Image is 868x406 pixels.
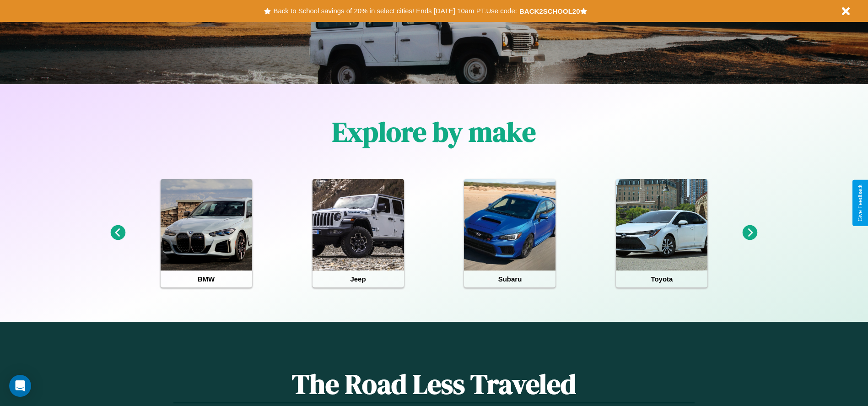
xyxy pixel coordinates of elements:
[313,271,404,287] h4: Jeep
[616,271,707,287] h4: Toyota
[173,365,694,403] h1: The Road Less Traveled
[332,113,536,151] h1: Explore by make
[9,375,31,397] div: Open Intercom Messenger
[519,7,580,15] b: BACK2SCHOOL20
[271,5,519,17] button: Back to School savings of 20% in select cities! Ends [DATE] 10am PT.Use code:
[161,271,252,287] h4: BMW
[857,184,863,222] div: Give Feedback
[464,271,555,287] h4: Subaru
